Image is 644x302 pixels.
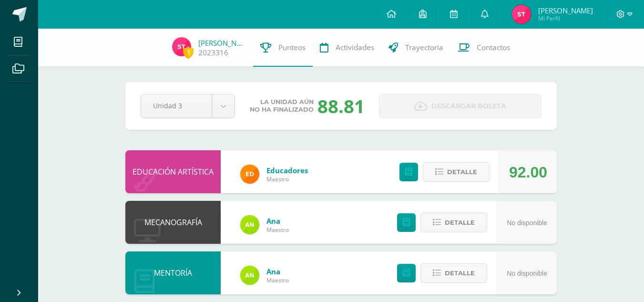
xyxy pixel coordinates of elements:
[125,201,221,244] div: MECANOGRAFÍA
[198,38,246,48] a: [PERSON_NAME]
[141,94,235,118] a: Unidad 3
[405,42,443,52] span: Trayectoria
[447,163,477,181] span: Detalle
[423,162,490,182] button: Detalle
[250,98,314,114] span: La unidad aún no ha finalizado
[153,94,200,117] span: Unidad 3
[317,94,365,118] div: 88.81
[538,14,593,22] span: Mi Perfil
[266,267,289,276] a: Ana
[240,215,259,234] img: 122d7b7bf6a5205df466ed2966025dea.png
[381,29,450,67] a: Trayectoria
[125,251,221,294] div: MENTORÍA
[172,37,191,56] img: 0975b2461e49dc8c9ba90df96d4c9e8c.png
[450,29,517,67] a: Contactos
[240,266,259,285] img: 122d7b7bf6a5205df466ed2966025dea.png
[240,165,259,184] img: ed927125212876238b0630303cb5fd71.png
[125,150,221,193] div: EDUCACIÓN ARTÍSTICA
[509,151,547,194] div: 92.00
[507,270,547,277] span: No disponible
[336,42,374,52] span: Actividades
[266,175,308,183] span: Maestro
[266,276,289,284] span: Maestro
[445,264,475,282] span: Detalle
[266,166,308,175] a: Educadores
[420,263,487,283] button: Detalle
[538,6,593,15] span: [PERSON_NAME]
[445,214,475,231] span: Detalle
[313,29,381,67] a: Actividades
[278,42,306,52] span: Punteos
[266,216,289,226] a: Ana
[512,5,531,24] img: 0975b2461e49dc8c9ba90df96d4c9e8c.png
[507,219,547,227] span: No disponible
[477,42,510,52] span: Contactos
[266,226,289,234] span: Maestro
[253,29,313,67] a: Punteos
[431,94,506,118] span: Descargar boleta
[420,213,487,232] button: Detalle
[198,48,228,58] a: 2023316
[183,46,194,58] span: 1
